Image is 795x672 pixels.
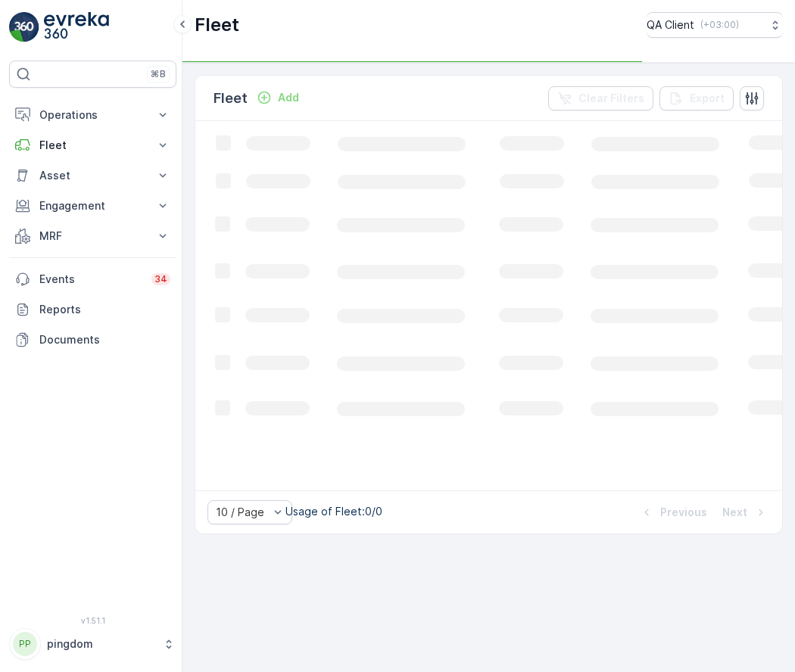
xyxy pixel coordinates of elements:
[659,86,734,110] button: Export
[13,632,37,656] div: PP
[9,191,176,221] button: Engagement
[690,91,725,106] p: Export
[9,294,176,325] a: Reports
[660,505,707,520] p: Previous
[39,107,146,123] p: Operations
[39,332,170,347] p: Documents
[278,90,299,105] p: Add
[285,504,382,519] p: Usage of Fleet : 0/0
[39,302,170,317] p: Reports
[9,12,39,42] img: logo
[151,68,166,80] p: ⌘B
[39,229,146,244] p: MRF
[9,628,176,660] button: PPpingdom
[9,130,176,160] button: Fleet
[39,168,146,183] p: Asset
[647,17,694,33] p: QA Client
[700,19,739,31] p: ( +03:00 )
[251,89,305,107] button: Add
[39,198,146,213] p: Engagement
[9,221,176,251] button: MRF
[154,273,167,285] p: 34
[722,505,747,520] p: Next
[47,636,155,652] p: pingdom
[9,160,176,191] button: Asset
[44,12,109,42] img: logo_light-DOdMpM7g.png
[214,88,248,109] p: Fleet
[39,272,142,287] p: Events
[39,138,146,153] p: Fleet
[638,503,709,521] button: Previous
[647,12,783,38] button: QA Client(+03:00)
[9,616,176,625] span: v 1.51.1
[548,86,653,110] button: Clear Filters
[578,91,644,106] p: Clear Filters
[9,264,176,294] a: Events34
[9,100,176,130] button: Operations
[721,503,770,521] button: Next
[9,325,176,355] a: Documents
[195,13,239,37] p: Fleet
